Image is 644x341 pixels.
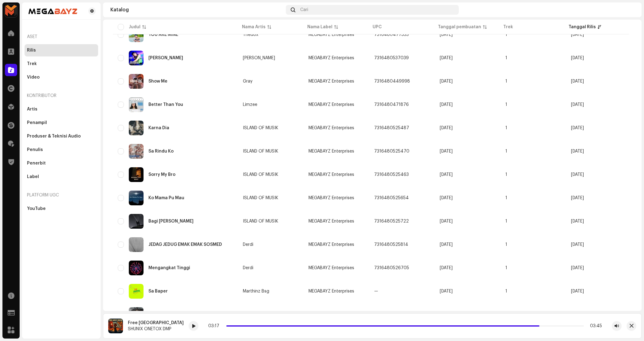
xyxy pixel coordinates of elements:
span: 26 Apr 2025 [571,33,584,37]
div: Nama Label [307,24,332,30]
img: ea3f5b01-c1b1-4518-9e19-4d24e8c5836b [27,7,79,15]
span: 25 Apr 2025 [571,242,584,247]
div: Produser & Teknisi Audio [27,134,81,139]
re-m-nav-item: Rilis [25,44,98,56]
span: 1 [505,103,507,107]
div: SHUNIX ONETOX DMP [128,327,184,331]
span: MEGABAYZ Enterprises [309,149,354,153]
span: 25 Apr 2025 [440,219,453,223]
span: 1 [505,219,507,223]
span: 7316480525463 [374,172,409,177]
span: 7316480449998 [374,79,410,83]
span: 1 [505,172,507,177]
div: Penulis [27,147,43,152]
div: YOU ARE MINE [148,33,178,37]
re-m-nav-item: Artis [25,103,98,115]
div: Nama Artis [242,24,266,30]
span: — [374,289,378,293]
re-m-nav-item: YouTube [25,203,98,215]
div: ISLAND OF MUSIK [243,196,278,200]
span: 25 Apr 2025 [571,172,584,177]
div: Platform UGC [25,188,98,203]
img: 207b6d31-982d-4bfc-9dd5-dc1129cf86b3 [129,307,144,322]
span: 25 Apr 2025 [571,149,584,153]
span: 7316480537039 [374,56,409,60]
div: Mengangkat Tinggi [148,266,190,270]
span: 7316480525470 [374,149,409,153]
span: 1 [505,266,507,270]
span: 19 Apr 2025 [440,103,453,107]
span: 1 [505,289,507,293]
re-a-nav-header: Aset [25,29,98,44]
span: 25 Apr 2025 [571,79,584,83]
div: Show Me [148,79,167,83]
re-a-nav-header: Kontributor [25,88,98,103]
div: Karna Dia [148,126,169,130]
span: MEGABAYZ Enterprises [309,242,354,247]
div: Marthinz Bsg [243,289,269,293]
div: Gray [243,79,252,83]
div: Thedox [243,33,258,37]
span: MEGABAYZ Enterprises [309,56,354,60]
re-m-nav-item: Penerbit [25,157,98,169]
span: MEGABAYZ Enterprises [309,196,354,200]
re-m-nav-item: Penulis [25,144,98,156]
span: 7316480526705 [374,266,409,270]
span: 17 Apr 2025 [440,79,453,83]
img: ca03a54d-91a7-4612-a771-e52016719b8d [129,191,144,205]
div: Label [27,174,39,179]
div: Derdi [243,242,253,247]
div: Penampil [27,120,47,125]
div: [PERSON_NAME] [243,56,275,60]
img: 45737baf-f85b-4aee-a700-e4ed29d0bb35 [129,51,144,65]
div: Sa Baper [148,289,168,293]
span: 26 Apr 2025 [571,56,584,60]
span: 1 [505,33,507,37]
span: 7316480525654 [374,196,409,200]
span: MEGABAYZ Enterprises [309,103,354,107]
div: Tanggal pembuatan [438,24,481,30]
img: c80ab357-ad41-45f9-b05a-ac2c454cf3ef [624,5,634,15]
span: 7316480477533 [374,33,409,37]
span: 1 [505,149,507,153]
span: Zuhri Fvnky [243,56,299,60]
div: Video [27,75,40,80]
div: ISLAND OF MUSIK [243,126,278,130]
div: Ko Mama Pu Mau [148,196,184,200]
span: MEGABAYZ Enterprises [309,219,354,223]
img: d01d2fc7-d243-4d04-a7d6-d2fa3ae02c27 [129,74,144,89]
span: Derdi [243,266,299,270]
img: a212eaab-8e70-4929-91f1-a20c6d61b722 [129,97,144,112]
div: Artis [27,107,37,112]
img: f2221f7e-db81-4ccc-8555-731515c18f58 [129,284,144,299]
div: Penerbit [27,161,46,166]
span: Cari [300,7,308,12]
span: MEGABAYZ Enterprises [309,126,354,130]
div: Bagi Rasa Deng Dia [148,219,194,223]
span: ISLAND OF MUSIK [243,219,299,223]
span: 24 Apr 2025 [440,289,453,293]
div: Judul [129,24,140,30]
div: ISLAND OF MUSIK [243,219,278,223]
span: MEGABAYZ Enterprises [309,33,354,37]
span: 25 Apr 2025 [440,266,453,270]
img: 50131c3b-3ecc-4b0b-a6fd-dd1fada0aa47 [129,214,144,229]
span: 25 Apr 2025 [440,126,453,130]
span: 1 [505,196,507,200]
span: Gray [243,79,299,83]
div: Better Than You [148,103,183,107]
span: 7316480525814 [374,242,408,247]
span: 25 Apr 2025 [571,196,584,200]
re-m-nav-item: Trek [25,58,98,70]
div: 03:45 [586,324,602,328]
span: MEGABAYZ Enterprises [309,266,354,270]
div: Gamon [148,56,183,60]
span: 25 Apr 2025 [440,172,453,177]
div: Tanggal Rilis [569,24,596,30]
div: Sorry My Bro [148,172,175,177]
img: 33c9722d-ea17-4ee8-9e7d-1db241e9a290 [5,5,17,17]
span: 20 Apr 2025 [440,33,453,37]
re-m-nav-item: Penampil [25,117,98,129]
span: Marthinz Bsg [243,289,299,293]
